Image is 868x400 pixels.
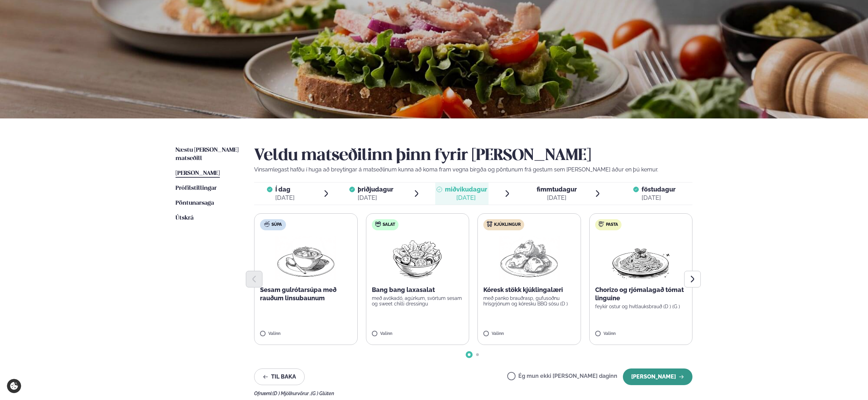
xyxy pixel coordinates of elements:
button: [PERSON_NAME] [623,368,692,385]
img: Chicken-thighs.png [499,236,560,280]
span: Í dag [275,185,295,194]
div: [DATE] [445,194,487,202]
a: Cookie settings [7,379,21,393]
img: salad.svg [375,221,381,227]
span: Pasta [606,222,618,228]
p: Vinsamlegast hafðu í huga að breytingar á matseðlinum kunna að koma fram vegna birgða og pöntunum... [254,166,692,174]
img: Spagetti.png [610,236,671,280]
span: (D ) Mjólkurvörur , [272,391,311,396]
span: Salat [383,222,395,228]
p: með avókadó, agúrkum, svörtum sesam og sweet chilli dressingu [372,295,464,306]
a: [PERSON_NAME] [176,169,220,178]
div: Ofnæmi: [254,391,692,396]
div: [DATE] [642,194,675,202]
span: Prófílstillingar [176,185,217,191]
div: [DATE] [275,194,295,202]
a: Prófílstillingar [176,184,217,193]
p: Chorizo og rjómalagað tómat linguine [595,286,687,302]
span: Go to slide 1 [468,353,471,356]
span: Go to slide 2 [476,353,479,356]
button: Previous slide [246,271,262,287]
img: Salad.png [387,236,448,280]
span: (G ) Glúten [311,391,334,396]
img: Soup.png [275,236,336,280]
p: Bang bang laxasalat [372,286,464,294]
img: soup.svg [264,221,270,227]
span: Útskrá [176,215,194,221]
span: fimmtudagur [537,186,577,193]
div: [DATE] [358,194,393,202]
img: pasta.svg [599,221,604,227]
p: með panko brauðrasp, gufusoðnu hrísgrjónum og kóresku BBQ sósu (D ) [483,295,575,306]
span: miðvikudagur [445,186,487,193]
a: Pöntunarsaga [176,199,214,207]
p: Kóresk stökk kjúklingalæri [483,286,575,294]
button: Til baka [254,368,305,385]
a: Útskrá [176,214,194,222]
img: chicken.svg [487,221,492,227]
p: Sesam gulrótarsúpa með rauðum linsubaunum [260,286,352,302]
p: feykir ostur og hvítlauksbrauð (D ) (G ) [595,304,687,309]
h2: Veldu matseðilinn þinn fyrir [PERSON_NAME] [254,146,692,166]
span: Pöntunarsaga [176,200,214,206]
span: [PERSON_NAME] [176,170,220,176]
a: Næstu [PERSON_NAME] matseðill [176,146,240,163]
div: [DATE] [537,194,577,202]
button: Next slide [684,271,701,287]
span: Næstu [PERSON_NAME] matseðill [176,147,239,161]
span: föstudagur [642,186,675,193]
span: þriðjudagur [358,186,393,193]
span: Kjúklingur [494,222,521,228]
span: Súpa [271,222,282,228]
